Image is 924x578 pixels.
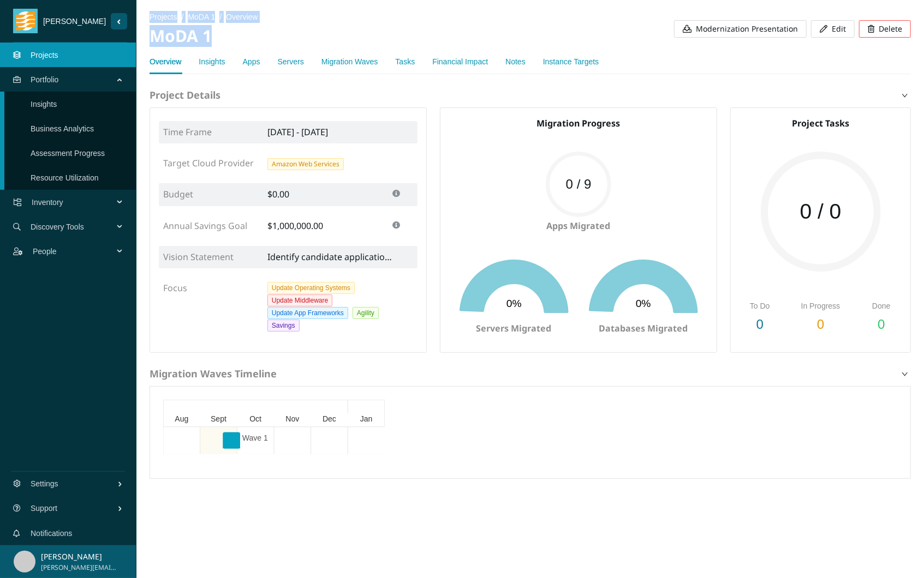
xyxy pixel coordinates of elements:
span: [PERSON_NAME][EMAIL_ADDRESS][DOMAIN_NAME] [41,563,117,573]
span: Time Frame [163,126,212,138]
button: Modernization Presentation [674,20,807,38]
a: Resource Utilization [31,173,99,182]
span: 0 [756,317,764,332]
a: Notes [505,57,526,66]
span: 0 [878,317,885,332]
span: 0 / 0 [761,201,881,222]
a: Servers [278,57,304,66]
h5: Migration Progress [449,117,708,130]
span: [DATE] - [DATE] [267,126,328,138]
a: MoDA 1 [188,13,215,21]
a: Apps [243,57,260,66]
span: right [902,371,908,377]
span: Modernization Presentation [696,23,798,35]
div: In Progress [780,300,861,312]
span: 0 / 9 [546,178,611,191]
p: [PERSON_NAME] [41,551,117,563]
span: Focus [163,282,187,294]
span: Update Middleware [267,294,332,306]
button: Edit [811,20,855,38]
h5: Databases Migrated [579,322,708,335]
a: Business Analytics [31,124,94,133]
span: Agility [353,307,379,319]
a: Notifications [31,529,72,538]
h2: MoDA 1 [150,25,530,47]
span: Vision Statement [163,251,234,263]
a: Instance Targets [543,57,599,66]
span: 0 [817,317,824,332]
a: projects [150,13,177,21]
span: $0.00 [267,188,289,200]
img: tidal_logo.png [16,9,35,33]
span: Portfolio [31,63,118,96]
span: [PERSON_NAME] [38,15,111,27]
span: $1,000,000.00 [267,220,323,232]
span: Support [31,492,117,525]
span: overview [226,13,258,21]
span: Delete [879,23,902,35]
span: Edit [832,23,846,35]
a: Projects [31,51,58,59]
span: / [219,13,222,21]
text: 0% [636,298,651,309]
span: Identify candidate applications for modernization, and progress them to MVA: Modernization Viabil... [267,250,392,264]
span: Inventory [32,186,118,219]
span: Amazon Web Services [267,158,344,170]
span: right [902,92,908,99]
span: Discovery Tools [31,210,118,243]
span: Update App Frameworks [267,307,348,319]
span: Settings [31,467,117,500]
span: Savings [267,320,300,332]
span: Budget [163,188,193,200]
div: Project Details [150,83,911,107]
h4: Migration Waves Timeline [150,367,911,381]
h4: Project Details [150,88,911,102]
h5: Servers Migrated [449,322,579,335]
div: To Do [740,300,780,312]
a: Financial Impact [432,57,488,66]
span: Update Operating Systems [267,282,355,294]
text: 0% [506,298,522,309]
h5: Project Tasks [740,117,902,130]
a: Tasks [396,57,415,66]
a: Assessment Progress [31,149,105,158]
div: Migration Waves Timeline [150,362,911,386]
a: Overview [150,57,181,66]
span: Target Cloud Provider [163,157,254,169]
span: / [182,13,184,21]
a: Migration Waves [321,57,378,66]
button: Delete [859,20,911,38]
a: Insights [31,100,57,109]
span: Annual Savings Goal [163,220,247,232]
a: Insights [199,57,225,66]
span: People [33,235,118,268]
div: Done [861,300,902,312]
h5: Apps Migrated [449,219,708,232]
